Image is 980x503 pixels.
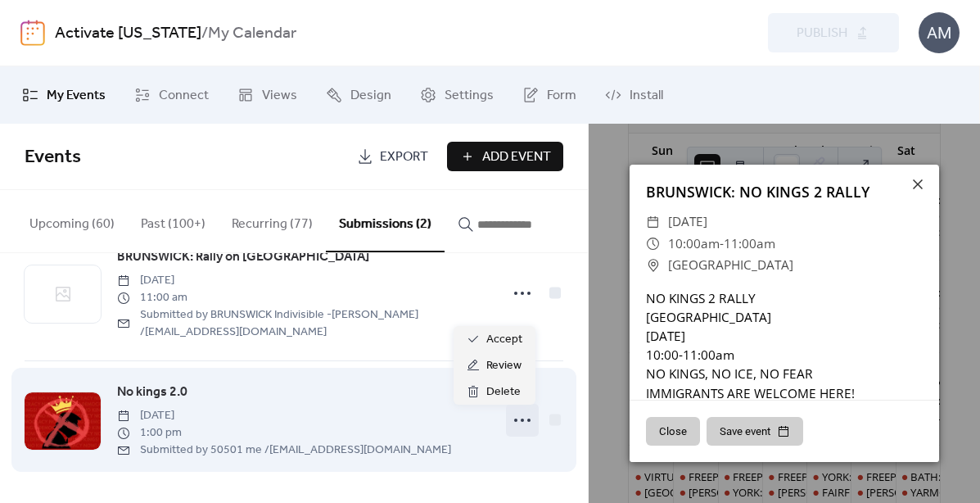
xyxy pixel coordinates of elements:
button: Submissions (2) [326,190,445,252]
span: Review [486,356,522,376]
span: 11:00 am [117,289,490,306]
a: Install [593,73,675,117]
button: Recurring (77) [219,190,326,251]
div: NO KINGS 2 RALLY [GEOGRAPHIC_DATA] [DATE] 10:00-11:00am NO KINGS, NO ICE, NO FEAR IMMIGRANTS ARE ... [630,289,939,403]
a: My Events [10,73,118,117]
a: BRUNSWICK: Rally on [GEOGRAPHIC_DATA] [117,247,369,268]
button: Add Event [447,142,563,171]
span: Accept [486,330,522,350]
a: Views [225,73,309,117]
span: Form [547,86,576,106]
a: Export [345,142,440,171]
span: Design [350,86,391,106]
div: AM [919,12,960,53]
span: Submitted by 50501 me / [EMAIL_ADDRESS][DOMAIN_NAME] [117,442,451,459]
span: [DATE] [117,407,451,424]
b: / [201,18,208,49]
span: Submitted by BRUNSWICK Indivisible -[PERSON_NAME] / [EMAIL_ADDRESS][DOMAIN_NAME] [117,306,490,341]
span: Delete [486,383,521,402]
span: 1:00 pm [117,424,451,442]
span: Settings [445,86,494,106]
a: Activate [US_STATE] [55,18,201,49]
a: Connect [122,73,221,117]
span: [DATE] [117,272,490,289]
span: BRUNSWICK: Rally on [GEOGRAPHIC_DATA] [117,247,369,267]
span: 10:00am [668,235,720,252]
button: Upcoming (60) [16,190,128,251]
span: - [720,235,724,252]
a: Settings [408,73,506,117]
span: [GEOGRAPHIC_DATA] [668,255,793,276]
a: No kings 2.0 [117,382,187,403]
div: ​ [646,211,661,233]
div: ​ [646,233,661,255]
div: BRUNSWICK: NO KINGS 2 RALLY [630,181,939,202]
span: Add Event [482,147,551,167]
img: logo [20,20,45,46]
span: No kings 2.0 [117,383,187,402]
span: Install [630,86,663,106]
span: [DATE] [668,211,707,233]
div: ​ [646,255,661,276]
span: Events [25,139,81,175]
a: Design [314,73,404,117]
span: Export [380,147,428,167]
button: Past (100+) [128,190,219,251]
span: My Events [47,86,106,106]
span: 11:00am [724,235,775,252]
span: Connect [159,86,209,106]
span: Views [262,86,297,106]
b: My Calendar [208,18,296,49]
button: Save event [707,416,803,446]
a: Form [510,73,589,117]
button: Close [646,416,700,446]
